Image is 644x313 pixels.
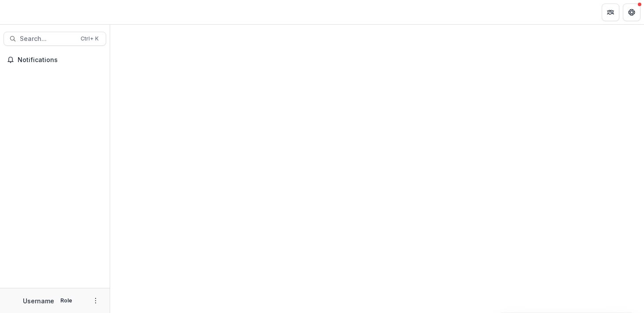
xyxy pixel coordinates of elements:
[20,35,75,43] span: Search...
[79,34,100,44] div: Ctrl + K
[90,295,101,306] button: More
[602,4,619,21] button: Partners
[23,296,54,306] p: Username
[4,32,106,46] button: Search...
[58,297,75,305] p: Role
[4,53,106,67] button: Notifications
[18,56,103,64] span: Notifications
[623,4,640,21] button: Get Help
